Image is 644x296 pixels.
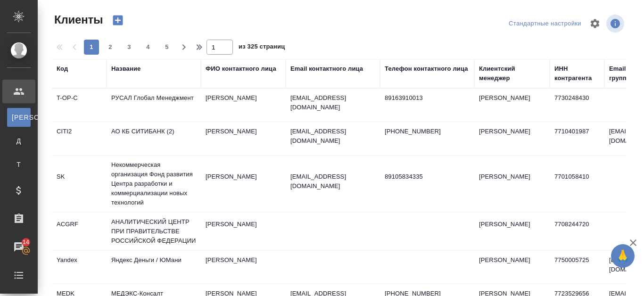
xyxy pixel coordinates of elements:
[239,41,285,55] span: из 325 страниц
[290,64,363,74] div: Email контактного лица
[52,122,107,155] td: CITI2
[52,12,103,27] span: Клиенты
[474,215,550,248] td: [PERSON_NAME]
[52,215,107,248] td: ACGRF
[107,251,201,284] td: Яндекс Деньги / ЮМани
[107,213,201,250] td: АНАЛИТИЧЕСКИЙ ЦЕНТР ПРИ ПРАВИТЕЛЬСТВЕ РОССИЙСКОЙ ФЕДЕРАЦИИ
[385,64,468,74] div: Телефон контактного лица
[290,172,375,191] p: [EMAIL_ADDRESS][DOMAIN_NAME]
[201,215,286,248] td: [PERSON_NAME]
[159,40,174,55] button: 5
[12,136,26,146] span: Д
[474,251,550,284] td: [PERSON_NAME]
[2,235,35,259] a: 14
[550,215,604,248] td: 7708244720
[474,122,550,155] td: [PERSON_NAME]
[550,89,604,122] td: 7730248430
[554,64,600,83] div: ИНН контрагента
[52,89,107,122] td: T-OP-C
[479,64,545,83] div: Клиентский менеджер
[474,89,550,122] td: [PERSON_NAME]
[611,244,635,268] button: 🙏
[17,238,35,247] span: 14
[385,172,470,181] p: 89105834335
[140,42,156,52] span: 4
[201,89,286,122] td: [PERSON_NAME]
[111,64,140,74] div: Название
[550,122,604,155] td: 7710401987
[474,167,550,200] td: [PERSON_NAME]
[385,93,470,103] p: 89163910013
[107,122,201,155] td: АО КБ СИТИБАНК (2)
[7,132,31,150] a: Д
[122,40,137,55] button: 3
[615,246,631,266] span: 🙏
[550,167,604,200] td: 7701058410
[201,251,286,284] td: [PERSON_NAME]
[103,42,118,52] span: 2
[107,156,201,212] td: Некоммерческая организация Фонд развития Центра разработки и коммерциализации новых технологий
[201,122,286,155] td: [PERSON_NAME]
[550,251,604,284] td: 7750005725
[12,160,26,169] span: Т
[52,167,107,200] td: SK
[103,40,118,55] button: 2
[206,64,276,74] div: ФИО контактного лица
[107,12,129,28] button: Создать
[606,15,626,33] span: Посмотреть информацию
[159,42,174,52] span: 5
[506,16,584,31] div: split button
[290,127,375,146] p: [EMAIL_ADDRESS][DOMAIN_NAME]
[57,64,68,74] div: Код
[201,167,286,200] td: [PERSON_NAME]
[290,93,375,112] p: [EMAIL_ADDRESS][DOMAIN_NAME]
[107,89,201,122] td: РУСАЛ Глобал Менеджмент
[385,127,470,136] p: [PHONE_NUMBER]
[12,113,26,122] span: [PERSON_NAME]
[140,40,156,55] button: 4
[122,42,137,52] span: 3
[7,155,31,174] a: Т
[52,251,107,284] td: Yandex
[7,108,31,127] a: [PERSON_NAME]
[584,12,606,35] span: Настроить таблицу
